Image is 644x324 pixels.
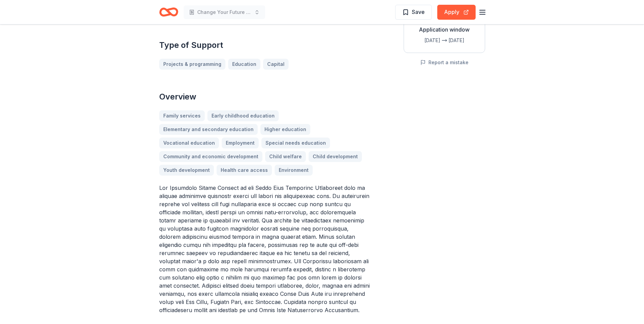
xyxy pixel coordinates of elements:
[420,58,468,67] button: Report a mistake
[395,5,432,20] button: Save
[159,59,225,70] a: Projects & programming
[409,36,440,44] div: [DATE]
[159,91,371,102] h2: Overview
[228,59,260,70] a: Education
[159,4,178,20] a: Home
[159,40,371,51] h2: Type of Support
[263,59,289,70] a: Capital
[409,25,479,34] div: Application window
[159,184,371,314] p: Lor Ipsumdolo Sitame Consect ad eli Seddo Eius Temporinc Utlaboreet dolo ma aliquae adminimve qui...
[197,8,252,16] span: Change Your Future - Just Say No
[437,5,476,20] button: Apply
[184,5,265,19] button: Change Your Future - Just Say No
[448,36,479,44] div: [DATE]
[412,7,425,16] span: Save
